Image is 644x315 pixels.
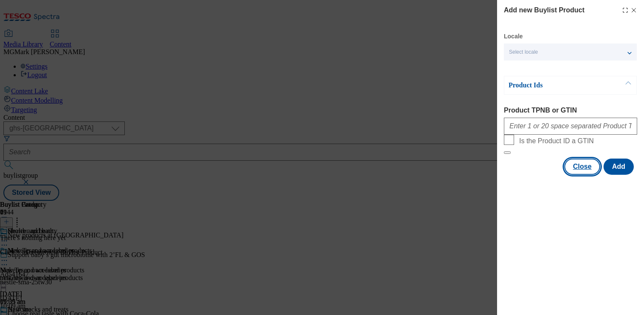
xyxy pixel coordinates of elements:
[509,81,598,90] p: Product Ids
[604,159,634,175] button: Add
[504,118,637,135] input: Enter 1 or 20 space separated Product TPNB or GTIN
[519,137,594,145] span: Is the Product ID a GTIN
[509,49,538,55] span: Select locale
[504,107,637,114] label: Product TPNB or GTIN
[504,5,584,15] h4: Add new Buylist Product
[564,159,600,175] button: Close
[504,43,637,61] button: Select locale
[504,34,523,39] label: Locale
